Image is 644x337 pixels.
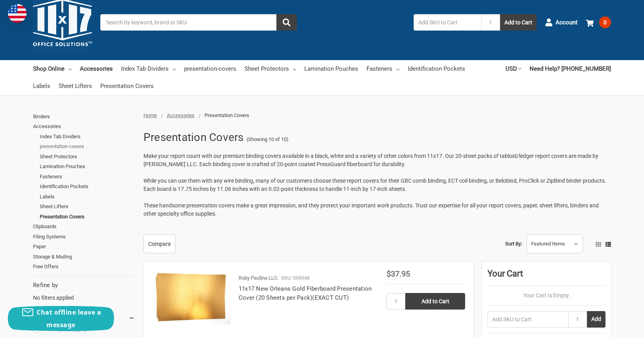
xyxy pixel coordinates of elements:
[144,178,606,192] span: While you can use them with any wire binding, many of our customers choose these report covers fo...
[184,60,236,77] a: presentation-covers
[488,311,568,328] input: Add SKU to Cart
[33,281,135,290] h5: Refine by
[245,60,296,77] a: Sheet Protectors
[40,172,135,182] a: Fasteners
[100,14,297,31] input: Search by keyword, brand or SKU
[500,14,537,31] button: Add to Cart
[33,232,135,242] a: Filing Systems
[144,112,157,118] a: Home
[408,60,465,77] a: Identification Pockets
[167,112,195,118] a: Accessories
[556,18,578,27] span: Account
[247,136,289,143] span: (Showing 10 of 10)
[40,181,135,192] a: Identification Pockets
[586,12,611,33] a: 0
[40,141,135,152] a: presentation-covers
[204,112,249,118] span: Presentation Covers
[8,4,27,23] img: duty and tax information for United States
[33,262,135,272] a: Free Offers
[33,121,135,132] a: Accessories
[121,60,176,77] a: Index Tab Dividers
[152,270,230,324] img: 11x17 New Orleans Gold Fiberboard Presentation Cover (20 Sheets per Pack)(EXACT CUT)
[40,212,135,222] a: Presentation Covers
[386,269,410,278] span: $37.95
[33,281,135,302] div: No filters applied
[40,161,135,172] a: Lamination Pouches
[239,285,372,301] a: 11x17 New Orleans Gold Fiberboard Presentation Cover (20 Sheets per Pack)(EXACT CUT)
[33,222,135,232] a: Clipboards
[59,77,92,95] a: Sheet Lifters
[33,252,135,262] a: Storage & Mailing
[144,153,598,167] span: Make your report count with our premium binding covers available in a black, white and a variety ...
[33,242,135,252] a: Paper
[33,77,50,95] a: Labels
[488,267,605,286] div: Your Cart
[505,238,522,250] label: Sort By:
[100,77,154,95] a: Presentation Covers
[33,112,135,122] a: Binders
[33,60,72,77] a: Shop Online
[488,291,605,300] p: Your Cart Is Empty.
[587,311,605,328] button: Add
[281,274,309,282] p: SKU: 554348
[506,60,521,77] a: USD
[37,308,101,329] span: Chat offline leave a message
[239,274,278,282] p: Ruby Paulina LLC.
[40,201,135,212] a: Sheet Lifters
[144,234,175,253] a: Compare
[144,127,244,148] h1: Presentation Covers
[40,132,135,142] a: Index Tab Dividers
[40,192,135,202] a: Labels
[366,60,399,77] a: Fasteners
[40,152,135,162] a: Sheet Protectors
[530,60,611,77] a: Need Help? [PHONE_NUMBER]
[414,14,481,31] input: Add SKU to Cart
[80,60,113,77] a: Accessories
[144,202,599,217] span: These handsome presentation covers make a great impression, and they protect your important work ...
[8,306,114,331] button: Chat offline leave a message
[405,293,465,310] input: Add to Cart
[545,12,578,33] a: Account
[304,60,358,77] a: Lamination Pouches
[599,16,611,28] span: 0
